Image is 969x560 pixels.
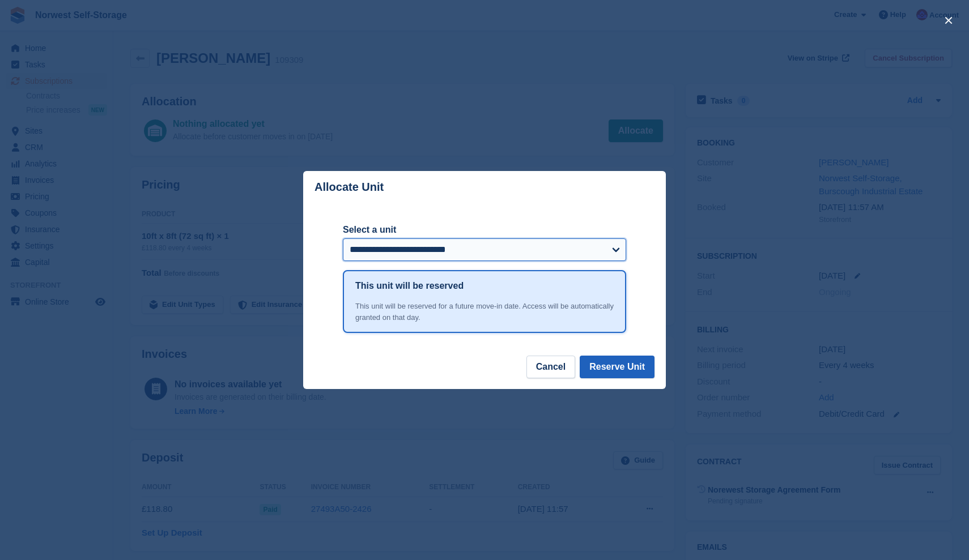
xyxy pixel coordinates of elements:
[355,279,464,293] h1: This unit will be reserved
[580,356,654,378] button: Reserve Unit
[526,356,575,378] button: Cancel
[343,223,626,237] label: Select a unit
[940,11,958,29] button: close
[355,301,614,323] div: This unit will be reserved for a future move-in date. Access will be automatically granted on tha...
[314,181,384,194] p: Allocate Unit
